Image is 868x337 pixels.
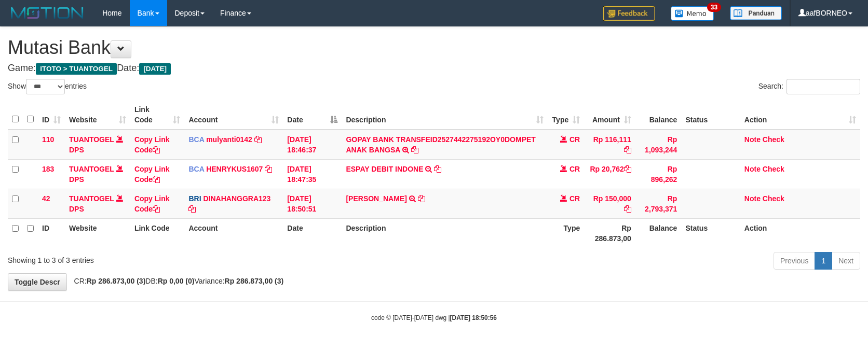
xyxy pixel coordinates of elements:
a: Note [744,165,761,173]
th: ID: activate to sort column ascending [38,100,65,130]
td: Rp 2,793,371 [635,189,682,218]
a: Check [763,194,784,203]
h1: Mutasi Bank [8,37,860,58]
span: ITOTO > TUANTOGEL [36,63,117,75]
th: Description [342,218,548,248]
a: mulyanti0142 [206,135,252,144]
a: Copy Link Code [134,165,170,184]
small: code © [DATE]-[DATE] dwg | [371,314,497,321]
a: Previous [774,252,815,270]
strong: Rp 286.873,00 (3) [87,277,146,285]
th: Balance [635,218,682,248]
a: Check [763,135,784,144]
a: TUANTOGEL [69,135,114,144]
input: Search: [786,79,860,94]
span: CR [569,165,580,173]
span: BCA [188,135,204,144]
a: HENRYKUS1607 [206,165,263,173]
strong: [DATE] 18:50:56 [450,314,497,321]
a: 1 [815,252,832,270]
a: DINAHANGGRA123 [203,194,270,203]
span: CR [569,135,580,144]
img: MOTION_logo.png [8,5,87,21]
th: Action: activate to sort column ascending [740,100,860,130]
div: Showing 1 to 3 of 3 entries [8,251,354,265]
th: Account: activate to sort column ascending [184,100,283,130]
a: [PERSON_NAME] [346,194,406,203]
img: panduan.png [730,6,782,20]
td: DPS [65,189,130,218]
th: Status [681,100,740,130]
a: Note [744,135,761,144]
span: CR: DB: Variance: [69,277,284,285]
span: BRI [188,194,201,203]
select: Showentries [26,79,65,94]
label: Show entries [8,79,87,94]
td: Rp 150,000 [584,189,635,218]
td: Rp 20,762 [584,159,635,189]
span: BCA [188,165,204,173]
span: [DATE] [139,63,171,75]
td: Rp 116,111 [584,130,635,160]
a: Copy ARI SUTRIAWAN to clipboard [418,194,425,203]
th: Balance [635,100,682,130]
span: 183 [42,165,54,173]
th: Account [184,218,283,248]
a: Copy mulyanti0142 to clipboard [254,135,262,144]
a: Note [744,194,761,203]
td: DPS [65,159,130,189]
img: Feedback.jpg [603,6,655,21]
th: Website [65,218,130,248]
a: GOPAY BANK TRANSFEID2527442275192OY0DOMPET ANAK BANGSA [346,135,535,154]
td: [DATE] 18:50:51 [283,189,342,218]
a: Copy Rp 116,111 to clipboard [624,146,631,154]
th: ID [38,218,65,248]
a: Check [763,165,784,173]
h4: Game: Date: [8,63,860,74]
td: [DATE] 18:46:37 [283,130,342,160]
td: Rp 896,262 [635,159,682,189]
td: Rp 1,093,244 [635,130,682,160]
th: Status [681,218,740,248]
a: Copy Rp 20,762 to clipboard [624,165,631,173]
th: Type [548,218,584,248]
a: ESPAY DEBIT INDONE [346,165,423,173]
img: Button%20Memo.svg [671,6,714,21]
span: 42 [42,194,50,203]
a: Toggle Descr [8,273,67,291]
a: Copy Link Code [134,194,170,213]
a: Copy DINAHANGGRA123 to clipboard [188,205,196,213]
a: Copy HENRYKUS1607 to clipboard [265,165,272,173]
td: [DATE] 18:47:35 [283,159,342,189]
th: Rp 286.873,00 [584,218,635,248]
th: Action [740,218,860,248]
th: Link Code [130,218,185,248]
th: Type: activate to sort column ascending [548,100,584,130]
th: Website: activate to sort column ascending [65,100,130,130]
th: Date: activate to sort column descending [283,100,342,130]
a: Copy GOPAY BANK TRANSFEID2527442275192OY0DOMPET ANAK BANGSA to clipboard [411,146,418,154]
th: Date [283,218,342,248]
a: Copy ESPAY DEBIT INDONE to clipboard [434,165,441,173]
th: Description: activate to sort column ascending [342,100,548,130]
a: Next [832,252,860,270]
span: 33 [707,3,721,12]
a: Copy Rp 150,000 to clipboard [624,205,631,213]
strong: Rp 286.873,00 (3) [225,277,284,285]
a: TUANTOGEL [69,165,114,173]
a: Copy Link Code [134,135,170,154]
span: 110 [42,135,54,144]
a: TUANTOGEL [69,194,114,203]
th: Link Code: activate to sort column ascending [130,100,185,130]
strong: Rp 0,00 (0) [158,277,195,285]
label: Search: [758,79,860,94]
span: CR [569,194,580,203]
th: Amount: activate to sort column ascending [584,100,635,130]
td: DPS [65,130,130,160]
